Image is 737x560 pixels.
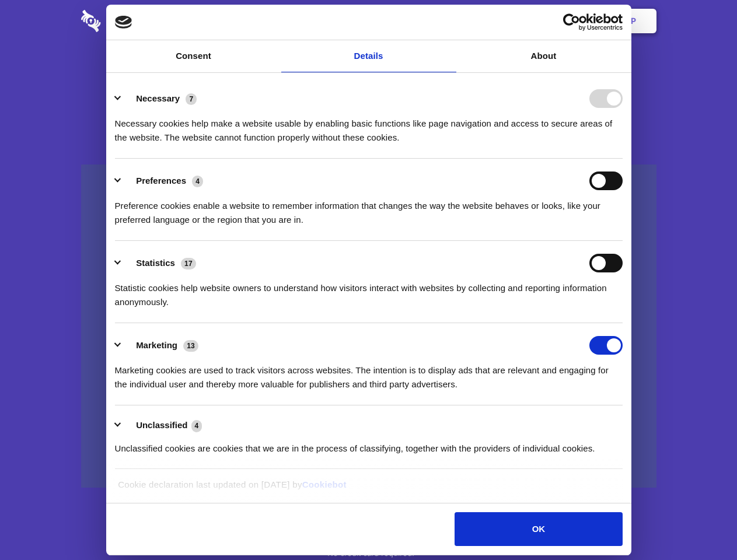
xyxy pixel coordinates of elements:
button: Preferences (4) [115,171,211,190]
span: 13 [183,340,198,352]
a: Wistia video thumbnail [81,164,656,488]
img: logo [115,16,132,29]
div: Cookie declaration last updated on [DATE] by [109,478,628,501]
div: Preference cookies enable a website to remember information that changes the way the website beha... [115,190,623,227]
div: Necessary cookies help make a website usable by enabling basic functions like page navigation and... [115,108,623,145]
img: logo-wordmark-white-trans-d4663122ce5f474addd5e946df7df03e33cb6a1c49d2221995e7729f52c070b2.svg [81,10,181,32]
label: Preferences [136,176,186,185]
a: Pricing [343,3,393,39]
a: Consent [106,40,281,72]
button: Necessary (7) [115,89,204,108]
a: Details [281,40,456,72]
div: Marketing cookies are used to track visitors across websites. The intention is to display ads tha... [115,355,623,391]
label: Statistics [136,258,175,268]
h4: Auto-redaction of sensitive data, encrypted data sharing and self-destructing private chats. Shar... [81,106,656,145]
span: 4 [192,176,203,187]
a: Login [529,3,580,39]
label: Marketing [136,340,177,350]
button: Marketing (13) [115,336,206,355]
iframe: Drift Widget Chat Controller [679,502,723,546]
span: 17 [181,258,196,269]
button: Statistics (17) [115,254,204,272]
h1: Eliminate Slack Data Loss. [81,52,656,94]
div: Unclassified cookies are cookies that we are in the process of classifying, together with the pro... [115,433,623,456]
a: About [456,40,631,72]
a: Contact [473,3,527,39]
label: Necessary [136,93,180,103]
div: Statistic cookies help website owners to understand how visitors interact with websites by collec... [115,272,623,309]
span: 7 [186,93,197,105]
span: 4 [191,420,202,432]
button: OK [455,512,622,546]
a: Cookiebot [302,480,347,489]
button: Unclassified (4) [115,418,209,433]
a: Usercentrics Cookiebot - opens in a new window [521,13,623,31]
